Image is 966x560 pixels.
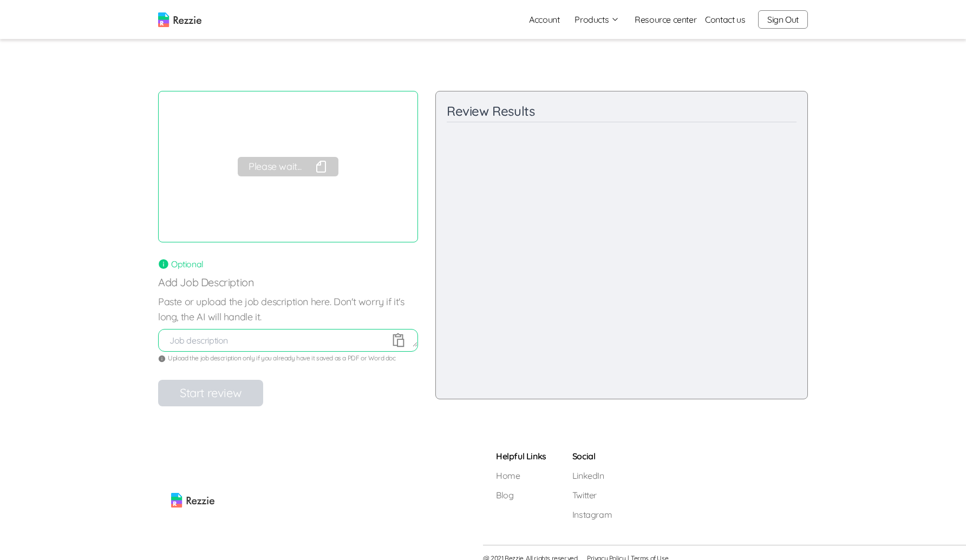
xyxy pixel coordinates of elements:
button: Sign Out [758,10,808,29]
div: Review Results [447,102,797,122]
a: Home [496,469,546,482]
a: Contact us [705,13,745,26]
div: Upload the job description only if you already have it saved as a PDF or Word doc [158,354,418,363]
div: Optional [158,258,418,271]
a: LinkedIn [572,469,612,482]
img: logo [158,12,201,27]
p: Add Job Description [158,275,418,290]
a: Account [520,9,568,30]
button: Start review [158,380,263,406]
img: rezzie logo [171,450,214,508]
h5: Helpful Links [496,450,546,463]
a: Blog [496,489,546,502]
h5: Social [572,450,612,463]
label: Paste or upload the job description here. Don't worry if it's long, the AI will handle it. [158,294,418,325]
a: Twitter [572,489,612,502]
a: Resource center [635,13,696,26]
button: Please wait... [238,157,338,176]
button: Products [575,13,619,26]
a: Instagram [572,508,612,521]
